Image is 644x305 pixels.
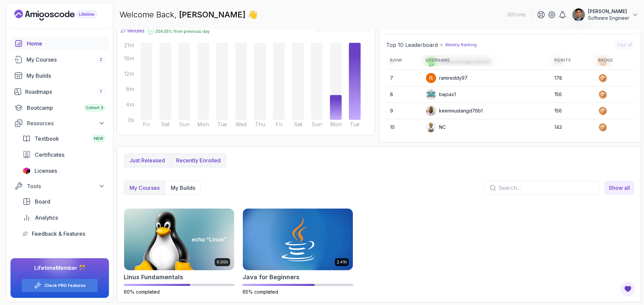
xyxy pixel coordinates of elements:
img: Java for Beginners card [243,209,353,270]
a: Landing page [14,10,112,20]
button: My Courses [124,181,165,195]
img: Linux Fundamentals card [124,209,234,270]
h2: Linux Fundamentals [124,273,183,282]
td: 156 [550,86,594,103]
a: bootcamp [10,101,109,115]
tspan: Mon [330,121,342,128]
a: courses [10,53,109,66]
div: Roadmaps [25,88,105,96]
h2: Java for Beginners [243,273,300,282]
span: 👋 [246,8,260,22]
button: user profile image[PERSON_NAME]Software Engineer [572,8,639,21]
span: Feedback & Features [32,230,85,238]
a: Linux Fundamentals card6.00hLinux Fundamentals60% completed [124,208,234,295]
p: [PERSON_NAME] [588,8,629,15]
div: keenmustangd76b1 [426,105,483,116]
td: 143 [550,119,594,136]
a: Check PRO Features [44,283,86,288]
button: My Builds [165,181,201,195]
tspan: Tue [350,121,360,128]
td: 8 [386,86,421,103]
tspan: Tue [217,121,227,128]
p: Just released [129,156,165,164]
tspan: Mon [197,121,209,128]
tspan: Sat [294,121,303,128]
tspan: Wed [235,121,247,128]
div: Resources [27,119,105,127]
div: ramireddy97 [426,73,468,83]
tspan: Fri [143,121,150,128]
div: bajoax1 [426,89,456,100]
a: builds [10,69,109,82]
p: 27 Minutes [120,27,145,34]
p: My Builds [171,184,195,192]
span: Textbook [35,135,59,143]
img: jetbrains icon [22,167,31,174]
img: user profile image [426,73,436,83]
button: Tools [10,180,109,192]
p: Weekly Ranking [445,42,477,48]
th: Badge [594,55,634,66]
p: My Courses [129,184,160,192]
a: licenses [18,164,109,177]
tspan: Thu [255,121,265,128]
a: analytics [18,211,109,224]
h2: Top 10 Leaderboard [386,41,438,49]
span: Board [35,198,50,206]
div: Bootcamp [27,104,105,112]
td: 9 [386,103,421,119]
span: 60% completed [124,289,160,295]
a: textbook [18,132,109,145]
a: home [10,37,109,50]
tspan: 12m [124,70,134,77]
img: user profile image [426,122,436,132]
p: Welcome Back, [119,9,258,20]
td: 10 [386,119,421,136]
tspan: 21m [124,42,134,49]
span: 2 [100,57,102,62]
p: 30 Points [507,11,526,18]
tspan: 0s [128,117,134,123]
button: See all [615,40,634,50]
img: user profile image [572,8,585,21]
td: 178 [550,70,594,86]
div: NC [426,122,446,133]
div: Tools [27,182,105,190]
td: 156 [550,103,594,119]
tspan: 8m [126,86,134,92]
p: 2.41h [337,259,347,265]
a: my_courses [604,181,634,195]
p: Software Engineer [588,15,629,21]
button: Resources [10,117,109,129]
span: Cohort 3 [86,105,103,110]
p: 209.55 % from previous day [155,29,210,34]
a: certificates [18,148,109,161]
img: user profile image [426,106,436,116]
span: Certificates [35,151,64,159]
th: Username [422,55,550,66]
div: Home [27,40,105,48]
a: feedback [18,227,109,240]
span: [PERSON_NAME] [179,10,248,19]
span: Show all [609,184,630,192]
button: Check PRO Features [21,279,98,292]
tspan: Sun [179,121,190,128]
th: Points [550,55,594,66]
img: default monster avatar [426,89,436,99]
span: 7 [100,89,102,94]
th: Rank [386,55,421,66]
input: Search... [498,184,593,192]
tspan: Sun [312,121,322,128]
a: board [18,195,109,208]
tspan: Sat [161,121,170,128]
div: My Courses [26,56,105,64]
tspan: Fri [276,121,282,128]
span: Licenses [35,167,57,175]
button: Recently enrolled [170,154,226,167]
td: 7 [386,70,421,86]
a: roadmaps [10,85,109,98]
span: Analytics [35,214,58,222]
tspan: 16m [124,55,134,62]
p: 6.00h [217,259,228,265]
button: Just released [124,154,170,167]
